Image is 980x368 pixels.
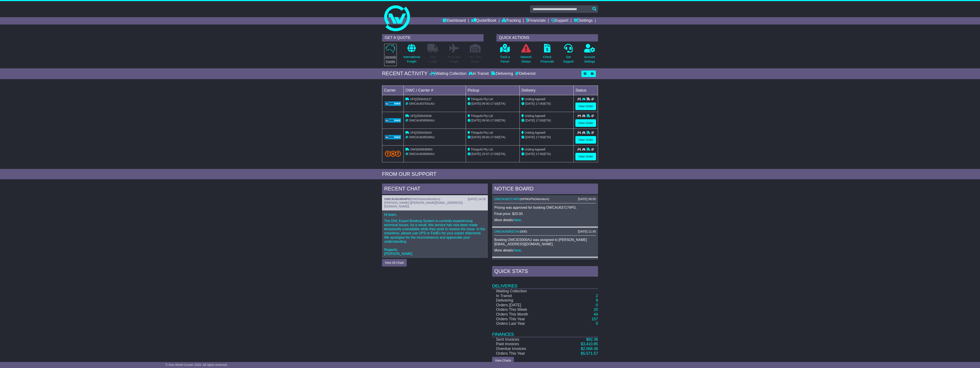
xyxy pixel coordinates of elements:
[521,118,572,123] div: (ETA)
[409,102,435,105] span: OWCAU637041AU
[500,44,510,66] a: Track aParcel
[521,197,548,201] span: KPMGPNGMonitors
[584,55,595,64] p: Account Settings
[563,44,574,66] a: GetSupport
[404,86,466,95] td: OWC / Carrier #
[385,101,401,106] img: GetCarrierServiceLogo
[492,321,559,326] td: Orders Last Year
[443,17,466,25] a: Dashboard
[384,197,410,201] a: OWCAU624904PG
[494,197,596,201] div: ( )
[592,317,598,321] a: 157
[410,114,432,118] span: VFQZ50043046
[581,351,598,356] a: $5,571.57
[467,71,490,76] div: In Transit
[584,44,595,66] a: AccountSettings
[468,135,518,140] div: - (ETA)
[427,55,438,64] p: Full Loads
[494,212,596,216] p: Final price: $20.00.
[536,135,543,139] span: 17:00
[468,118,518,123] div: - (ETA)
[385,135,401,139] img: GetCarrierServiceLogo
[471,114,493,118] span: ThingsAt Pty Ltd
[490,71,514,76] div: Delivering
[494,248,596,252] p: More details: .
[492,303,559,308] td: Orders [DATE]
[490,135,498,139] span: 17:00
[382,259,407,267] button: View All Chats
[525,135,535,139] span: [DATE]
[472,152,481,156] span: [DATE]
[536,102,543,105] span: 17:00
[490,102,498,105] span: 17:00
[536,152,543,156] span: 17:00
[384,201,462,208] span: [PERSON_NAME] ([PERSON_NAME][EMAIL_ADDRESS][DOMAIN_NAME])
[492,351,559,356] td: Orders This Year
[563,55,574,64] p: Get Support
[581,342,598,346] a: $3,410.85
[594,307,598,312] a: 20
[492,307,559,312] td: Orders This Week
[492,317,559,322] td: Orders This Year
[500,55,510,64] p: Track a Parcel
[403,44,420,66] a: InternationalFreight
[492,184,598,195] div: NOTICE BOARD
[384,219,486,256] p: The DHL Export Booking System is currently experiencing technical issues. As a result, this servi...
[525,152,535,156] span: [DATE]
[494,205,596,210] p: Pricing was approved for booking OWCAU637174PG.
[540,44,554,66] a: CheckFinancials
[525,102,535,105] span: [DATE]
[471,148,493,151] span: ThingsAt Pty Ltd
[409,119,435,122] span: OWCAU636560AU
[492,289,559,294] td: Waiting Collection
[583,347,598,351] span: 2,068.36
[551,17,569,25] a: Support
[525,97,545,101] span: Uniting Agewell
[526,17,546,25] a: Financials
[384,55,397,64] p: Domestic Freight
[382,86,404,95] td: Carrier
[492,266,598,278] div: Quick Stats
[384,213,486,217] p: Hi team,
[492,294,559,298] td: In Transit
[574,86,598,95] td: Status
[586,337,598,342] a: $92.36
[482,102,489,105] span: 09:00
[525,114,545,118] span: Uniting Agewell
[410,131,432,134] span: VFQZ50043043
[594,312,598,316] a: 44
[490,152,498,156] span: 17:00
[583,351,598,356] span: 5,571.57
[468,197,486,201] div: [DATE] 14:26
[165,363,228,366] span: © One World Courier 2025. All rights reserved.
[468,101,518,106] div: - (ETA)
[578,230,596,233] div: [DATE] 11:45
[382,184,488,195] div: RECENT CHAT
[596,303,598,307] a: 0
[536,119,543,122] span: 17:00
[466,86,520,95] td: Pickup
[525,148,545,151] span: Uniting Agewell
[502,17,521,25] a: Tracking
[581,347,598,351] a: $2,068.36
[492,298,559,303] td: Delivering
[403,55,420,64] p: International Freight
[494,218,596,222] p: More details: .
[494,238,596,246] p: Booking OWCID3000AU was assigned to [PERSON_NAME][EMAIL_ADDRESS][DOMAIN_NAME].
[472,102,481,105] span: [DATE]
[410,148,433,151] span: OWS000636993
[410,97,432,101] span: VFQZ50043127
[448,55,460,64] p: Air & Sea Freight
[521,152,572,156] div: (ETA)
[409,135,435,139] span: OWCAU636538AU
[575,153,596,160] a: View Order
[382,34,484,41] div: GET A QUOTE
[431,71,467,76] div: Waiting Collection
[496,34,598,41] div: QUICK ACTIONS
[596,294,598,298] a: 2
[494,197,520,201] a: OWCAU637174PG
[521,101,572,106] div: (ETA)
[575,136,596,144] a: View Order
[468,152,518,156] div: - (ETA)
[514,218,521,222] a: here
